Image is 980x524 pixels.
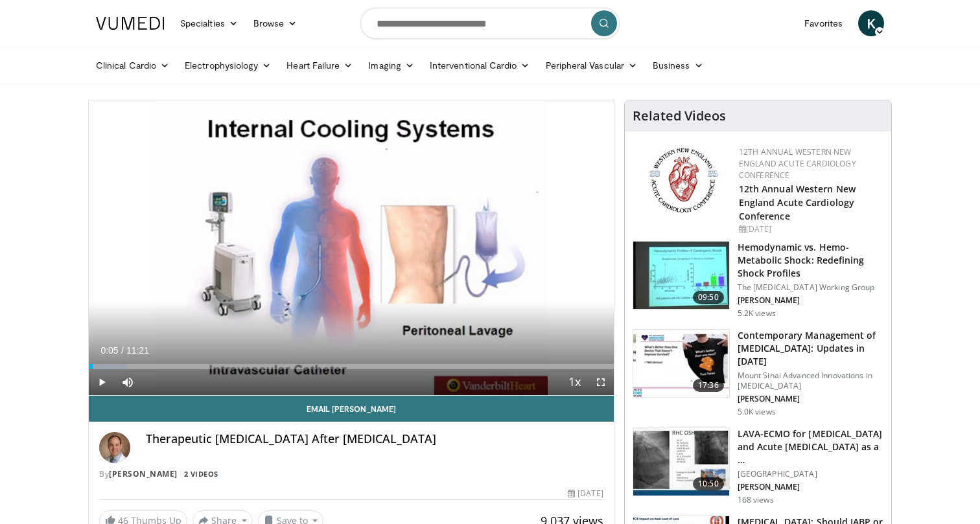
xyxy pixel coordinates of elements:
[633,241,883,319] a: 09:50 Hemodynamic vs. Hemo-Metabolic Shock: Redefining Shock Profiles The [MEDICAL_DATA] Working ...
[738,295,883,306] p: [PERSON_NAME]
[177,52,279,78] a: Electrophysiology
[738,394,883,404] p: [PERSON_NAME]
[633,330,729,397] img: df55f059-d842-45fe-860a-7f3e0b094e1d.150x105_q85_crop-smart_upscale.jpg
[633,428,729,496] img: bfe982c0-9e0d-464e-928c-882aa48aa4fd.150x105_q85_crop-smart_upscale.jpg
[739,223,881,235] div: [DATE]
[858,10,884,36] a: K
[99,468,603,480] div: By
[633,329,883,417] a: 17:36 Contemporary Management of [MEDICAL_DATA]: Updates in [DATE] Mount Sinai Advanced Innovatio...
[738,329,883,368] h3: Contemporary Management of [MEDICAL_DATA]: Updates in [DATE]
[172,10,246,36] a: Specialties
[568,488,603,499] div: [DATE]
[588,369,614,395] button: Fullscreen
[88,52,177,78] a: Clinical Cardio
[246,10,305,36] a: Browse
[633,427,883,505] a: 10:50 LAVA-ECMO for [MEDICAL_DATA] and Acute [MEDICAL_DATA] as a … [GEOGRAPHIC_DATA] [PERSON_NAME...
[121,345,124,356] span: /
[738,282,883,293] p: The [MEDICAL_DATA] Working Group
[146,432,603,446] h4: Therapeutic [MEDICAL_DATA] After [MEDICAL_DATA]
[738,308,776,319] p: 5.2K views
[109,468,178,479] a: [PERSON_NAME]
[797,10,850,36] a: Favorites
[89,100,614,396] video-js: Video Player
[738,469,883,479] p: [GEOGRAPHIC_DATA]
[693,291,724,304] span: 09:50
[96,17,165,30] img: VuMedi Logo
[738,427,883,466] h3: LAVA-ECMO for [MEDICAL_DATA] and Acute [MEDICAL_DATA] as a …
[422,52,538,78] a: Interventional Cardio
[180,468,222,479] a: 2 Videos
[647,146,719,214] img: 0954f259-7907-4053-a817-32a96463ecc8.png.150x105_q85_autocrop_double_scale_upscale_version-0.2.png
[739,183,856,222] a: 12th Annual Western New England Acute Cardiology Conference
[738,407,776,417] p: 5.0K views
[538,52,645,78] a: Peripheral Vascular
[126,345,149,356] span: 11:21
[360,8,620,39] input: Search topics, interventions
[279,52,360,78] a: Heart Failure
[693,477,724,490] span: 10:50
[360,52,422,78] a: Imaging
[562,369,588,395] button: Playback Rate
[89,369,115,395] button: Play
[89,364,614,369] div: Progress Bar
[633,108,726,124] h4: Related Videos
[738,482,883,492] p: [PERSON_NAME]
[738,370,883,391] p: Mount Sinai Advanced Innovations in [MEDICAL_DATA]
[100,345,118,356] span: 0:05
[633,242,729,309] img: 2496e462-765f-4e8f-879f-a0c8e95ea2b6.150x105_q85_crop-smart_upscale.jpg
[739,146,856,181] a: 12th Annual Western New England Acute Cardiology Conference
[89,396,614,422] a: Email [PERSON_NAME]
[693,379,724,392] span: 17:36
[738,241,883,280] h3: Hemodynamic vs. Hemo-Metabolic Shock: Redefining Shock Profiles
[115,369,141,395] button: Mute
[738,495,774,505] p: 168 views
[99,432,130,463] img: Avatar
[645,52,711,78] a: Business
